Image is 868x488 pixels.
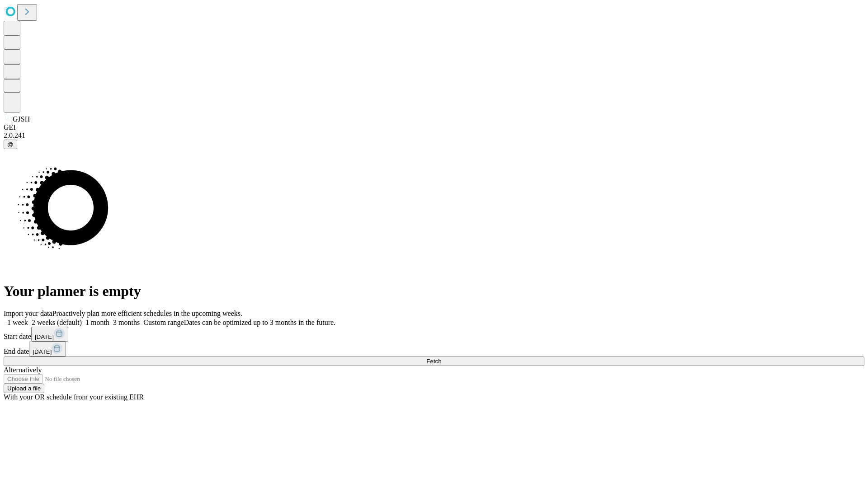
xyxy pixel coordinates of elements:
span: [DATE] [33,348,52,355]
span: 2 weeks (default) [32,319,82,326]
span: Custom range [143,319,184,326]
button: [DATE] [29,342,66,357]
div: 2.0.241 [4,131,864,140]
button: [DATE] [31,327,68,342]
div: Start date [4,327,864,342]
span: Fetch [426,358,441,365]
span: Dates can be optimized up to 3 months in the future. [184,319,335,326]
button: Fetch [4,357,864,366]
button: @ [4,140,17,149]
span: GJSH [13,115,30,123]
span: [DATE] [35,333,54,340]
button: Upload a file [4,384,44,393]
span: Proactively plan more efficient schedules in the upcoming weeks. [52,310,242,317]
span: 1 month [85,319,109,326]
span: @ [7,141,14,148]
span: With your OR schedule from your existing EHR [4,393,144,401]
h1: Your planner is empty [4,283,864,300]
span: Import your data [4,310,52,317]
span: Alternatively [4,366,42,374]
span: 1 week [7,319,28,326]
div: End date [4,342,864,357]
div: GEI [4,123,864,131]
span: 3 months [113,319,140,326]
